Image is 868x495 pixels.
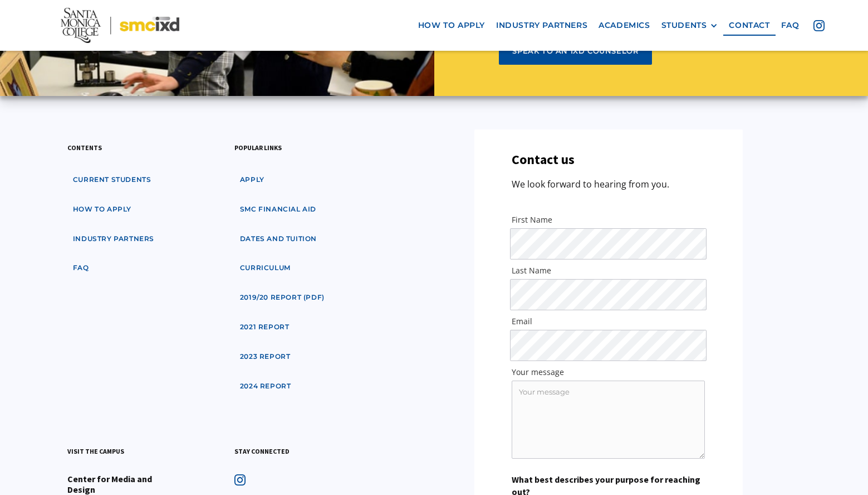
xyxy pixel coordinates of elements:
img: icon - instagram [234,474,246,486]
h3: contents [67,142,102,153]
a: Current students [67,170,157,190]
p: We look forward to hearing from you. [512,177,669,192]
h4: Center for Media and Design [67,474,179,495]
h3: stay connected [234,446,290,456]
a: dates and tuition [234,229,322,249]
div: STUDENTS [661,21,718,30]
a: Academics [593,15,655,36]
h3: visit the campus [67,446,124,456]
a: apply [234,170,270,190]
label: First Name [512,214,705,225]
a: how to apply [67,199,137,220]
a: SMC financial aid [234,199,322,220]
div: STUDENTS [661,21,707,30]
img: icon - instagram [813,20,825,31]
label: Last Name [512,265,705,276]
a: 2019/20 Report (pdf) [234,287,330,308]
a: curriculum [234,258,296,278]
a: industry partners [491,15,593,36]
label: Your message [512,367,705,378]
h3: Contact us [512,152,575,168]
label: Email [512,316,705,327]
a: how to apply [413,15,491,36]
h3: popular links [234,142,282,153]
a: industry partners [67,229,160,249]
a: 2023 Report [234,347,296,367]
a: contact [723,15,775,36]
a: 2024 Report [234,376,297,397]
a: faq [67,258,95,278]
img: Santa Monica College - SMC IxD logo [61,8,179,42]
a: 2021 Report [234,317,295,338]
a: faq [776,15,805,36]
